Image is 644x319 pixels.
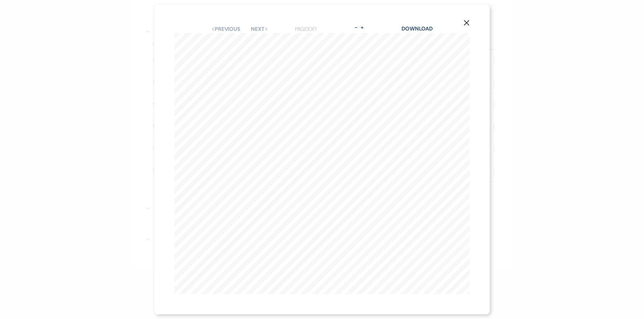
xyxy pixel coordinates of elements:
button: Next [251,26,268,32]
button: + [359,25,365,30]
button: - [353,25,359,30]
p: Page 1 of 1 [295,25,317,33]
a: Download [401,25,433,32]
button: Previous [211,26,240,32]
